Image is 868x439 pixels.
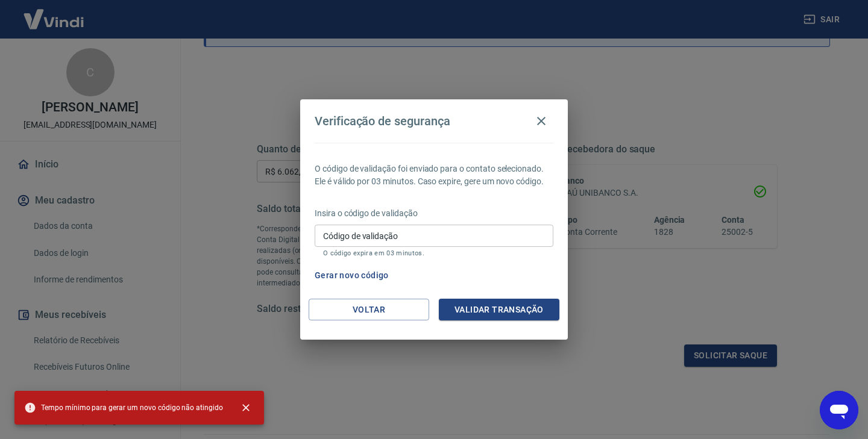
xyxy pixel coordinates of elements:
[310,264,394,287] button: Gerar novo código
[323,249,545,257] p: O código expira em 03 minutos.
[820,391,858,429] iframe: Botão para abrir a janela de mensagens
[309,299,429,321] button: Voltar
[315,114,450,128] h4: Verificação de segurança
[24,402,223,414] span: Tempo mínimo para gerar um novo código não atingido
[233,394,259,421] button: close
[315,163,553,188] p: O código de validação foi enviado para o contato selecionado. Ele é válido por 03 minutos. Caso e...
[439,299,559,321] button: Validar transação
[315,207,553,220] p: Insira o código de validação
